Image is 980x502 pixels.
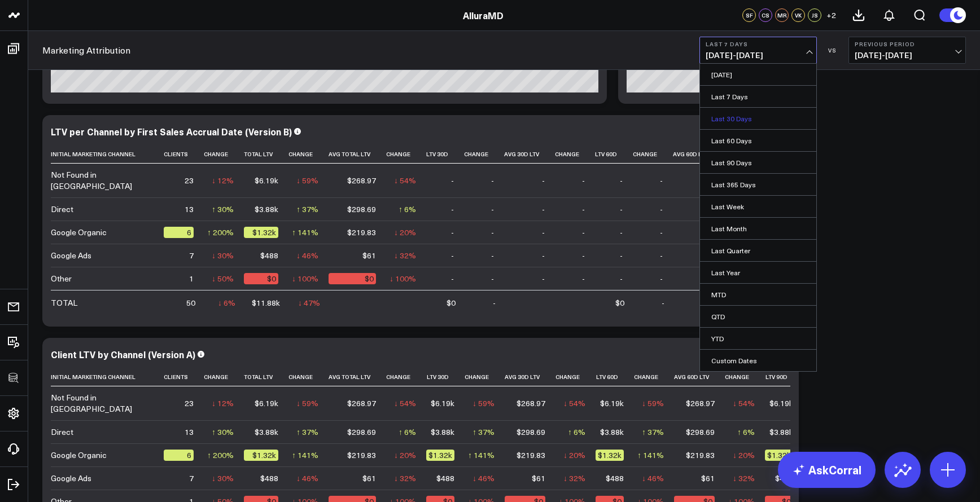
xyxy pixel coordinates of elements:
div: 13 [185,204,194,215]
div: TOTAL [51,297,77,309]
div: $488 [775,473,793,484]
a: Last 365 Days [700,174,816,195]
div: ↓ 59% [296,175,318,186]
div: $219.83 [347,227,376,238]
div: $0 [244,273,278,284]
div: ↓ 30% [212,473,234,484]
div: ↑ 37% [473,426,495,438]
div: $0 [447,297,456,309]
div: LTV per Channel by First Sales Accrual Date (Version B) [51,125,292,138]
div: VS [823,47,843,54]
th: Change [386,145,426,164]
a: Last 7 Days [700,86,816,107]
div: $61 [701,473,715,484]
div: CS [759,8,772,22]
div: - [620,175,623,186]
th: Total Ltv [244,145,288,164]
div: $0 [615,297,624,309]
div: - [491,273,494,284]
th: Clients [164,145,204,164]
div: $488 [606,473,624,484]
a: [DATE] [700,64,816,85]
div: - [451,250,454,261]
div: Direct [51,204,73,215]
div: ↓ 59% [296,398,318,409]
div: ↓ 46% [296,250,318,261]
th: Change [464,145,504,164]
th: Avg Total Ltv [329,368,386,386]
div: ↓ 47% [298,297,320,309]
div: $0 [329,273,376,284]
th: Total Ltv [244,368,288,386]
div: $268.97 [347,398,376,409]
div: - [491,227,494,238]
th: Change [555,368,596,386]
div: - [542,204,545,215]
div: ↓ 12% [212,175,234,186]
a: Last Week [700,196,816,217]
div: ↓ 20% [563,450,585,461]
div: $6.19k [255,175,278,186]
div: $3.88k [255,426,278,438]
div: $11.88k [252,297,280,309]
div: $61 [362,250,376,261]
div: $1.32k [765,450,793,461]
div: ↓ 59% [473,398,495,409]
a: Last Quarter [700,240,816,261]
th: Avg Total Ltv [329,145,386,164]
div: JS [808,8,821,22]
div: ↑ 6% [737,426,755,438]
div: $268.97 [347,175,376,186]
div: Google Ads [51,250,91,261]
div: Google Organic [51,227,107,238]
div: SF [742,8,756,22]
div: $1.32k [596,450,624,461]
th: Avg 30d Ltv [505,368,555,386]
th: Change [204,145,244,164]
div: $488 [436,473,454,484]
div: VK [791,8,805,22]
span: + 2 [826,11,836,19]
a: YTD [700,328,816,349]
div: $1.32k [244,450,278,461]
div: ↓ 32% [394,473,416,484]
div: $298.69 [686,426,715,438]
a: Last Month [700,218,816,239]
div: - [542,250,545,261]
div: ↑ 37% [296,426,318,438]
th: Avg 30d Ltv [504,145,555,164]
a: Last Year [700,262,816,283]
th: Change [288,145,329,164]
div: ↓ 100% [390,273,416,284]
div: $3.88k [769,426,793,438]
a: MTD [700,284,816,305]
div: ↓ 54% [563,398,585,409]
div: ↑ 200% [207,227,234,238]
div: Not Found in [GEOGRAPHIC_DATA] [51,169,154,192]
div: 23 [185,175,194,186]
th: Change [204,368,244,386]
div: ↑ 200% [207,450,234,461]
div: ↑ 6% [399,204,416,215]
th: Change [633,145,673,164]
div: - [493,297,496,309]
div: 6 [164,227,194,238]
a: Marketing Attribution [42,44,130,56]
div: 7 [189,250,194,261]
div: - [620,227,623,238]
a: AskCorral [778,452,876,488]
div: - [491,175,494,186]
div: - [451,273,454,284]
div: $219.83 [517,450,545,461]
div: $3.88k [255,204,278,215]
div: - [620,250,623,261]
th: Change [465,368,505,386]
div: - [582,227,585,238]
div: ↓ 30% [212,250,234,261]
div: ↓ 54% [394,398,416,409]
div: ↓ 20% [733,450,755,461]
div: Google Organic [51,450,107,461]
div: - [620,273,623,284]
a: Custom Dates [700,350,816,371]
div: $6.19k [600,398,624,409]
